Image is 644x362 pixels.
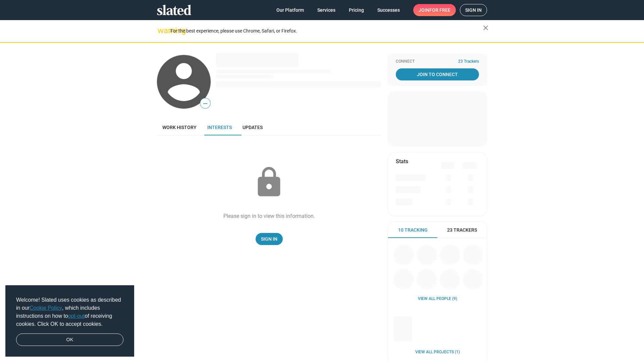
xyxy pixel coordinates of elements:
span: Services [317,4,335,16]
a: Interests [202,119,237,135]
span: Pricing [349,4,364,16]
a: Successes [372,4,405,16]
a: Our Platform [271,4,309,16]
span: Welcome! Slated uses cookies as described in our , which includes instructions on how to of recei... [16,296,123,328]
a: Sign In [256,233,283,245]
span: 23 Trackers [458,59,479,64]
span: — [200,99,210,108]
a: Services [312,4,341,16]
a: opt-out [68,313,85,319]
a: Cookie Policy [30,305,62,311]
a: Updates [237,119,268,135]
a: Joinfor free [413,4,456,16]
span: 23 Trackers [447,227,477,233]
a: View all Projects (1) [415,350,460,355]
span: Join To Connect [397,68,478,80]
span: Sign In [261,233,277,245]
mat-icon: lock [252,166,286,199]
span: Join [419,4,450,16]
div: Connect [396,59,479,64]
div: Please sign in to view this information. [223,213,315,220]
span: Work history [162,125,197,130]
span: Sign in [465,4,482,16]
span: Successes [377,4,400,16]
span: for free [429,4,450,16]
a: View all People (9) [418,296,457,302]
a: Pricing [343,4,369,16]
span: Interests [207,125,232,130]
mat-card-title: Stats [396,158,408,165]
span: 10 Tracking [398,227,428,233]
a: Work history [157,119,202,135]
a: Sign in [460,4,487,16]
div: cookieconsent [5,285,134,357]
mat-icon: warning [158,26,166,35]
mat-icon: close [482,24,490,32]
span: Our Platform [276,4,304,16]
a: dismiss cookie message [16,334,123,346]
span: Updates [243,125,263,130]
div: For the best experience, please use Chrome, Safari, or Firefox. [170,26,483,36]
a: Join To Connect [396,68,479,80]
